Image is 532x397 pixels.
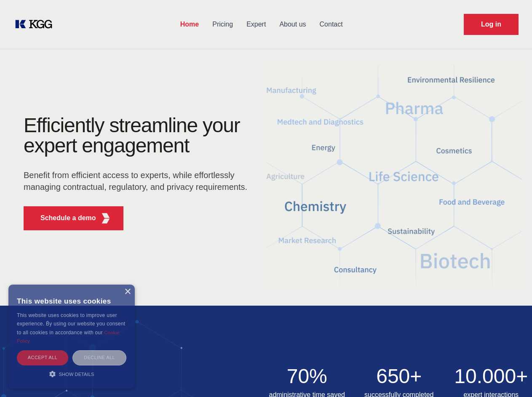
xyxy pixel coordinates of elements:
[24,115,253,156] h1: Efficiently streamline your expert engagement
[174,13,206,35] a: Home
[17,330,120,344] a: Cookie Policy
[24,169,253,193] p: Benefit from efficient access to experts, while effortlessly managing contractual, regulatory, an...
[266,55,522,297] img: KGG Fifth Element RED
[17,350,68,365] div: Accept all
[273,13,313,35] a: About us
[313,13,350,35] a: Contact
[17,370,126,378] div: Show details
[13,18,59,31] a: KOL Knowledge Platform: Talk to Key External Experts (KEE)
[40,213,96,223] p: Schedule a demo
[206,13,240,35] a: Pricing
[17,312,125,336] span: This website uses cookies to improve user experience. By using our website you consent to all coo...
[59,372,94,377] span: Show details
[240,13,273,35] a: Expert
[124,289,131,295] div: Close
[72,350,126,365] div: Decline all
[464,14,519,35] a: Request Demo
[17,291,126,311] div: This website uses cookies
[24,206,123,230] button: Schedule a demoKGG Fifth Element RED
[266,366,348,386] h2: 70%
[101,213,111,224] img: KGG Fifth Element RED
[358,366,440,386] h2: 650+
